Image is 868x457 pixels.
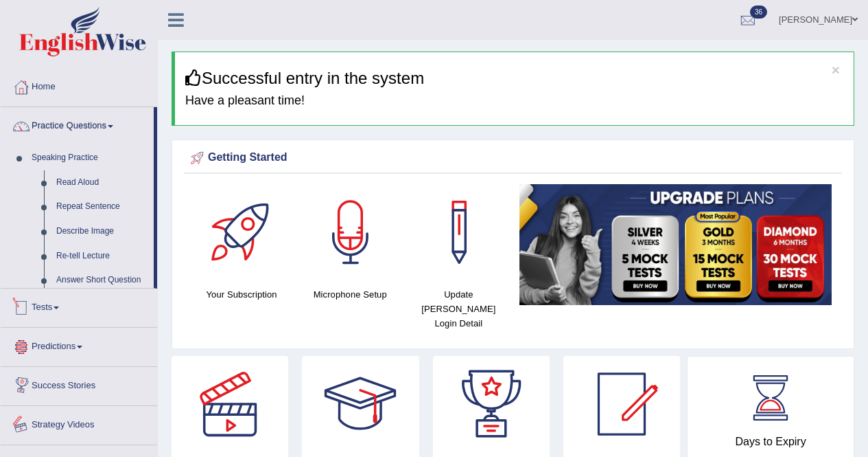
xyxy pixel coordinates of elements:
[703,436,838,448] h4: Days to Expiry
[1,289,157,323] a: Tests
[50,170,154,195] a: Read Aloud
[50,244,154,269] a: Re-tell Lecture
[411,287,506,331] h4: Update [PERSON_NAME] Login Detail
[1,68,157,102] a: Home
[194,287,289,302] h4: Your Subscription
[185,69,843,87] h3: Successful entry in the system
[1,406,157,441] a: Strategy Videos
[1,328,157,362] a: Predictions
[50,194,154,219] a: Repeat Sentence
[303,287,397,302] h4: Microphone Setup
[50,268,154,293] a: Answer Short Question
[25,146,154,170] a: Speaking Practice
[1,107,154,142] a: Practice Questions
[832,63,840,77] button: ×
[1,367,157,401] a: Success Stories
[519,184,832,305] img: small5.jpg
[750,5,767,19] span: 36
[50,219,154,244] a: Describe Image
[187,148,838,168] div: Getting Started
[185,94,843,108] h4: Have a pleasant time!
